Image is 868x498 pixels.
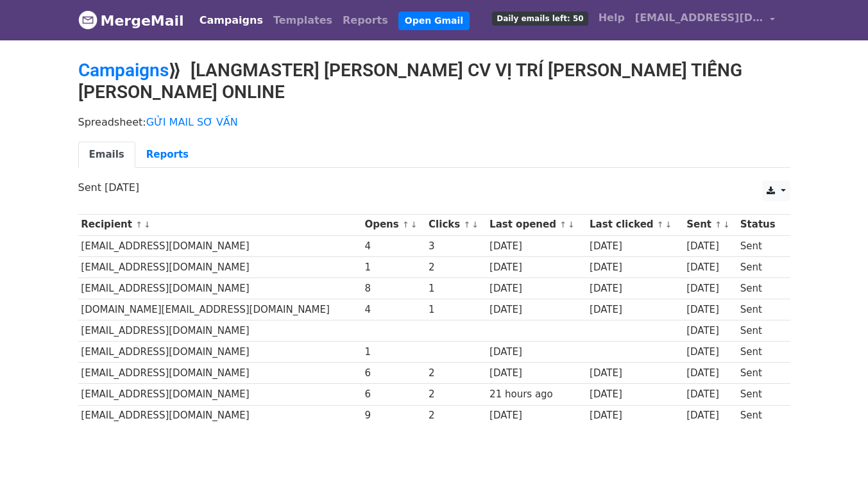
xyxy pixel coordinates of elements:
td: [DOMAIN_NAME][EMAIL_ADDRESS][DOMAIN_NAME] [78,299,362,320]
div: [DATE] [686,387,734,402]
div: 2 [429,408,483,423]
div: [DATE] [590,408,681,423]
div: 6 [364,366,422,381]
a: Open Gmail [398,12,470,30]
div: [DATE] [686,324,734,338]
th: Opens [362,214,426,235]
a: Reports [135,142,200,168]
div: [DATE] [590,239,681,254]
div: [DATE] [686,303,734,317]
a: Templates [268,8,337,33]
td: [EMAIL_ADDRESS][DOMAIN_NAME] [78,320,362,342]
div: 2 [429,260,483,275]
div: 1 [364,345,422,360]
td: Sent [737,278,783,299]
div: [DATE] [590,281,681,296]
div: [DATE] [590,303,681,317]
td: [EMAIL_ADDRESS][DOMAIN_NAME] [78,342,362,363]
a: ↓ [144,220,151,229]
td: Sent [737,256,783,278]
td: Sent [737,342,783,363]
div: [DATE] [590,366,681,381]
span: [EMAIL_ADDRESS][DOMAIN_NAME] [635,10,763,26]
div: 6 [364,387,422,402]
td: Sent [737,384,783,405]
a: ↑ [135,220,142,229]
div: [DATE] [489,281,583,296]
td: [EMAIL_ADDRESS][DOMAIN_NAME] [78,235,362,256]
td: Sent [737,405,783,426]
th: Status [737,214,783,235]
div: [DATE] [590,260,681,275]
div: [DATE] [590,387,681,402]
th: Last opened [486,214,586,235]
td: Sent [737,320,783,342]
div: 1 [364,260,422,275]
div: [DATE] [686,408,734,423]
a: Help [593,5,630,31]
div: [DATE] [489,345,583,360]
div: [DATE] [686,281,734,296]
div: 8 [364,281,422,296]
div: [DATE] [686,260,734,275]
div: [DATE] [686,366,734,381]
span: Daily emails left: 50 [492,12,588,26]
div: [DATE] [489,239,583,254]
th: Sent [683,214,737,235]
div: [DATE] [686,239,734,254]
a: Emails [78,142,135,168]
a: Reports [337,8,393,33]
div: [DATE] [489,408,583,423]
td: [EMAIL_ADDRESS][DOMAIN_NAME] [78,278,362,299]
a: ↓ [472,220,479,229]
td: [EMAIL_ADDRESS][DOMAIN_NAME] [78,256,362,278]
div: 21 hours ago [489,387,583,402]
div: 1 [429,303,483,317]
h2: ⟫ [LANGMASTER] [PERSON_NAME] CV VỊ TRÍ [PERSON_NAME] TIẾNG [PERSON_NAME] ONLINE [78,60,790,103]
a: ↓ [568,220,575,229]
th: Clicks [425,214,486,235]
a: ↑ [463,220,470,229]
div: [DATE] [489,303,583,317]
a: ↓ [665,220,672,229]
div: 2 [429,387,483,402]
a: [EMAIL_ADDRESS][DOMAIN_NAME] [630,5,780,35]
td: [EMAIL_ADDRESS][DOMAIN_NAME] [78,405,362,426]
a: Campaigns [194,8,268,33]
div: [DATE] [489,366,583,381]
a: ↑ [559,220,566,229]
a: ↓ [411,220,418,229]
p: Spreadsheet: [78,115,790,129]
div: 4 [364,303,422,317]
td: Sent [737,363,783,384]
div: 4 [364,239,422,254]
td: [EMAIL_ADDRESS][DOMAIN_NAME] [78,363,362,384]
th: Recipient [78,214,362,235]
div: 9 [364,408,422,423]
td: Sent [737,235,783,256]
a: GỬI MAIL SƠ VẤN [146,116,238,128]
td: [EMAIL_ADDRESS][DOMAIN_NAME] [78,384,362,405]
div: 3 [429,239,483,254]
a: ↓ [723,220,730,229]
p: Sent [DATE] [78,181,790,194]
div: [DATE] [489,260,583,275]
div: 1 [429,281,483,296]
td: Sent [737,299,783,320]
a: ↑ [657,220,664,229]
div: 2 [429,366,483,381]
a: Daily emails left: 50 [487,5,593,31]
div: [DATE] [686,345,734,360]
th: Last clicked [586,214,683,235]
img: MergeMail logo [78,10,98,29]
a: ↑ [402,220,409,229]
a: ↑ [715,220,722,229]
a: Campaigns [78,60,169,81]
a: MergeMail [78,7,184,34]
